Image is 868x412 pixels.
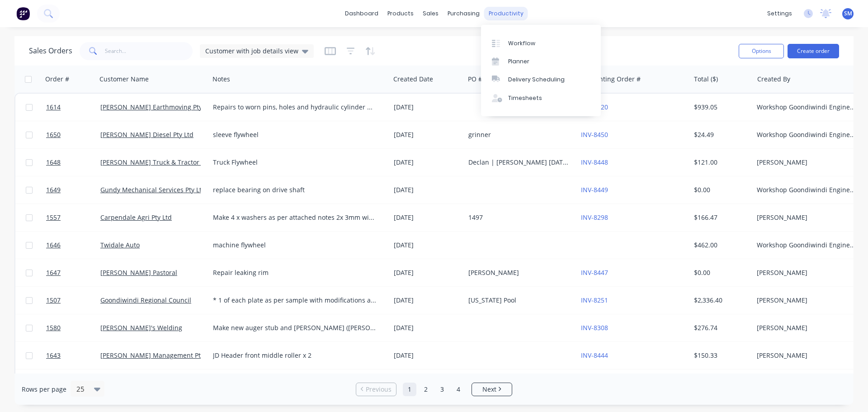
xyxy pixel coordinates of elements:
[394,296,461,305] div: [DATE]
[213,351,377,360] div: JD Header front middle roller x 2
[105,42,193,60] input: Search...
[694,103,747,112] div: $939.05
[46,323,61,332] span: 1580
[484,7,528,20] div: productivity
[383,7,418,20] div: products
[763,7,797,20] div: settings
[694,213,747,222] div: $166.47
[694,351,747,360] div: $150.33
[205,46,298,56] span: Customer with job details view
[757,213,857,222] div: [PERSON_NAME]
[694,75,718,84] div: Total ($)
[356,385,396,394] a: Previous page
[213,241,377,250] div: machine flywheel
[213,103,377,112] div: Repairs to worn pins, holes and hydraulic cylinder mounts on tilting loader bucket, Line Bore rep...
[472,385,512,394] a: Next page
[29,47,72,55] h1: Sales Orders
[581,75,641,84] div: Accounting Order #
[508,57,529,66] div: Planner
[393,75,433,84] div: Created Date
[581,185,608,194] a: INV-8449
[694,268,747,277] div: $0.00
[581,130,608,139] a: INV-8450
[581,296,608,304] a: INV-8251
[694,185,747,194] div: $0.00
[46,268,61,277] span: 1647
[419,383,433,396] a: Page 2
[694,323,747,332] div: $276.74
[46,94,100,121] a: 1614
[46,314,100,341] a: 1580
[394,213,461,222] div: [DATE]
[46,296,61,305] span: 1507
[581,158,608,166] a: INV-8448
[213,296,377,305] div: * 1 of each plate as per sample with modifications as discussed (slots) * 5mm stainless steel * 1...
[844,9,852,18] span: SM
[757,323,857,332] div: [PERSON_NAME]
[46,149,100,176] a: 1648
[100,158,222,166] a: [PERSON_NAME] Truck & Tractor Pty Ltd
[757,75,790,84] div: Created By
[100,103,213,111] a: [PERSON_NAME] Earthmoving Pty Ltd
[340,7,383,20] a: dashboard
[394,158,461,167] div: [DATE]
[757,268,857,277] div: [PERSON_NAME]
[481,34,601,52] a: Workflow
[46,342,100,369] a: 1643
[394,130,461,139] div: [DATE]
[46,130,61,139] span: 1650
[22,385,66,394] span: Rows per page
[468,268,569,277] div: [PERSON_NAME]
[694,130,747,139] div: $24.49
[46,204,100,231] a: 1557
[694,158,747,167] div: $121.00
[46,213,61,222] span: 1557
[757,103,857,112] div: Workshop Goondiwindi Engineering
[46,241,61,250] span: 1646
[482,385,496,394] span: Next
[694,241,747,250] div: $462.00
[481,89,601,107] a: Timesheets
[46,176,100,204] a: 1649
[508,76,565,84] div: Delivery Scheduling
[45,75,69,84] div: Order #
[100,130,193,139] a: [PERSON_NAME] Diesel Pty Ltd
[100,241,140,249] a: Twidale Auto
[757,351,857,360] div: [PERSON_NAME]
[394,241,461,250] div: [DATE]
[468,75,482,84] div: PO #
[468,213,569,222] div: 1497
[16,7,30,20] img: Factory
[213,158,377,167] div: Truck Flywheel
[100,351,217,360] a: [PERSON_NAME] Management Pty Ltd.
[46,158,61,167] span: 1648
[739,44,784,58] button: Options
[46,121,100,148] a: 1650
[481,71,601,89] a: Delivery Scheduling
[46,232,100,259] a: 1646
[100,268,177,277] a: [PERSON_NAME] Pastoral
[213,213,377,222] div: Make 4 x washers as per attached notes 2x 3mm wide 44mm ID 100mm OD 2x 31mm wide 44mm ID 100mm OD
[46,369,100,397] a: 1644
[788,44,839,58] button: Create order
[757,130,857,139] div: Workshop Goondiwindi Engineering
[468,158,569,167] div: Declan | [PERSON_NAME] [DATE]
[394,185,461,194] div: [DATE]
[394,268,461,277] div: [DATE]
[452,383,465,396] a: Page 4
[394,323,461,332] div: [DATE]
[352,383,516,396] ul: Pagination
[581,268,608,277] a: INV-8447
[757,185,857,194] div: Workshop Goondiwindi Engineering
[508,39,535,47] div: Workflow
[757,296,857,305] div: [PERSON_NAME]
[99,75,149,84] div: Customer Name
[481,52,601,71] a: Planner
[213,323,377,332] div: Make new auger stub and [PERSON_NAME] ([PERSON_NAME] to have brass sleeve)
[100,185,206,194] a: Gundy Mechanical Services Pty Ltd
[100,323,182,332] a: [PERSON_NAME]'s Welding
[212,75,230,84] div: Notes
[213,130,377,139] div: sleeve flywheel
[100,296,191,304] a: Goondiwindi Regional Council
[100,213,172,222] a: Carpendale Agri Pty Ltd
